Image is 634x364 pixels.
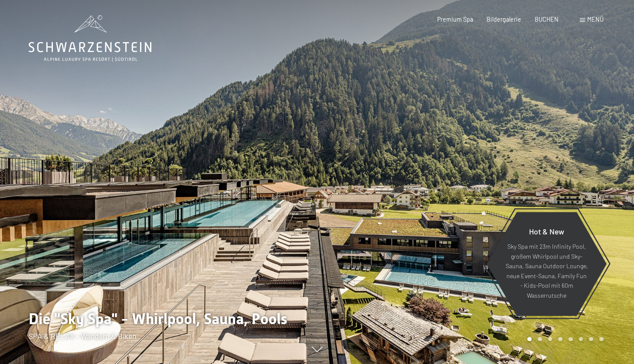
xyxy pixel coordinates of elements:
a: Bildergalerie [487,16,521,23]
span: Hot & New [529,227,564,236]
span: Menü [587,16,604,23]
div: Carousel Page 1 (Current Slide) [527,337,532,341]
div: Carousel Page 6 [579,337,583,341]
p: Sky Spa mit 23m Infinity Pool, großem Whirlpool und Sky-Sauna, Sauna Outdoor Lounge, neue Event-S... [505,242,588,301]
a: BUCHEN [535,16,559,23]
div: Carousel Page 4 [558,337,562,341]
div: Carousel Page 7 [589,337,593,341]
a: Premium Spa [437,16,473,23]
div: Carousel Page 2 [538,337,542,341]
div: Carousel Page 3 [548,337,552,341]
div: Carousel Page 8 [599,337,604,341]
div: Carousel Page 5 [569,337,573,341]
a: Hot & New Sky Spa mit 23m Infinity Pool, großem Whirlpool und Sky-Sauna, Sauna Outdoor Lounge, ne... [486,211,607,316]
div: Carousel Pagination [524,337,603,341]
